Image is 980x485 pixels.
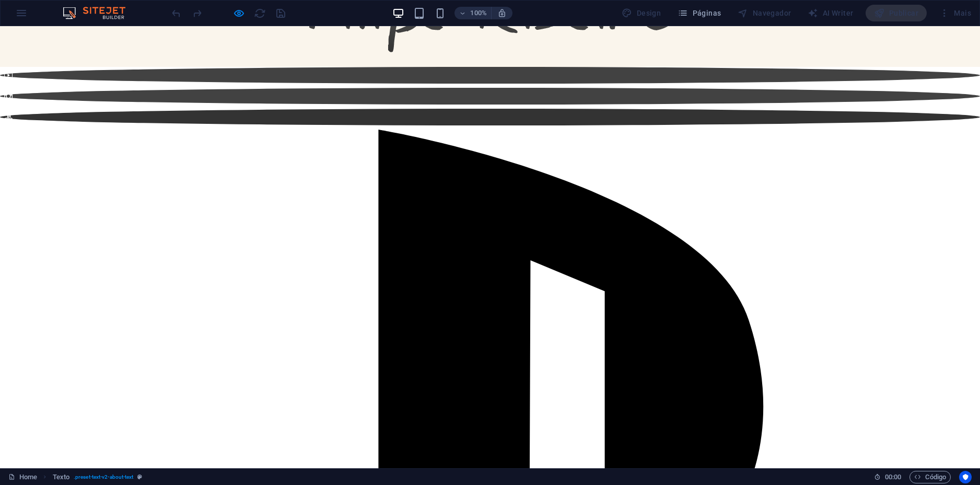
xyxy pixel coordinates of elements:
button: Páginas [673,5,725,21]
button: 100% [454,7,492,19]
button: Usercentrics [959,471,972,483]
nav: breadcrumb [53,471,143,483]
span: Clique para selecionar. Clique duas vezes para editar [53,471,69,483]
span: 00 00 [885,471,901,483]
span: . preset-text-v2-about-text [74,471,133,483]
i: Ao redimensionar, ajusta automaticamente o nível de zoom para caber no dispositivo escolhido. [497,8,507,18]
h6: Tempo de sessão [874,471,902,483]
div: Design (Ctrl+Alt+Y) [617,5,665,21]
span: Páginas [678,8,721,18]
i: Este elemento é uma predefinição personalizável [137,474,142,480]
a: Clique para cancelar a seleção. Clique duas vezes para abrir as Páginas [8,471,37,483]
button: Código [909,471,951,483]
span: : [892,473,894,481]
img: Editor Logo [60,7,138,19]
h6: 100% [470,7,487,19]
span: Código [914,471,946,483]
